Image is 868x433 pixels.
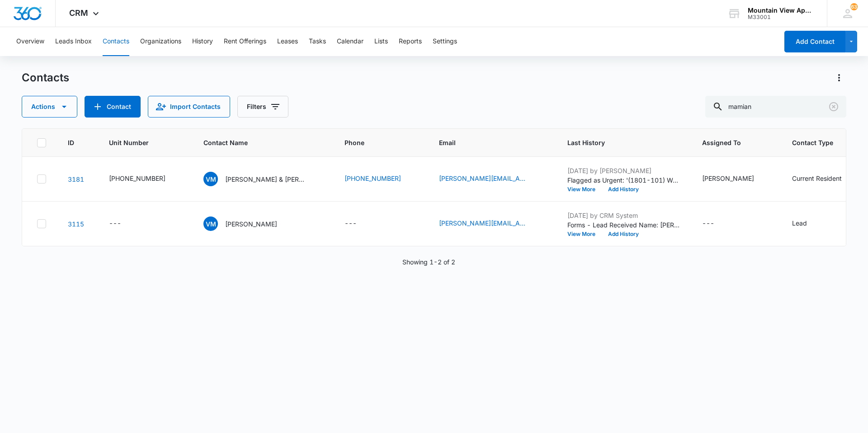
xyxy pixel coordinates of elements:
[792,174,858,184] div: Contact Type - Current Resident - Select to Edit Field
[109,218,121,229] div: ---
[402,257,455,267] p: Showing 1-2 of 2
[192,27,213,56] button: History
[109,174,182,184] div: Unit Number - 545-1801-101 - Select to Edit Field
[792,138,845,147] span: Contact Type
[567,231,602,237] button: View More
[602,187,645,192] button: Add History
[103,27,129,56] button: Contacts
[702,174,770,184] div: Assigned To - Makenna Berry - Select to Edit Field
[203,172,218,186] span: VM
[344,218,373,229] div: Phone - - Select to Edit Field
[203,138,310,147] span: Contact Name
[702,138,757,147] span: Assigned To
[224,27,266,56] button: Rent Offerings
[702,174,754,183] div: [PERSON_NAME]
[439,218,546,229] div: Email - v.mamian@yahoo.com - Select to Edit Field
[850,3,858,10] div: notifications count
[784,31,845,52] button: Add Contact
[792,174,842,183] div: Current Resident
[567,166,680,175] p: [DATE] by [PERSON_NAME]
[22,96,77,118] button: Actions
[109,218,137,229] div: Unit Number - - Select to Edit Field
[225,219,277,229] p: [PERSON_NAME]
[237,96,288,118] button: Filters
[792,218,823,229] div: Contact Type - Lead - Select to Edit Field
[399,27,422,56] button: Reports
[850,3,858,10] span: 63
[567,211,680,220] p: [DATE] by CRM System
[68,175,84,183] a: Navigate to contact details page for Veronica Mamian & Marshall Mamian
[567,138,667,147] span: Last History
[203,216,293,231] div: Contact Name - Veronica Mamian - Select to Edit Field
[705,96,846,118] input: Search Contacts
[344,218,357,229] div: ---
[148,96,230,118] button: Import Contacts
[439,174,546,184] div: Email - v.mamian@yahoo.com - Select to Edit Field
[567,175,680,185] p: Flagged as Urgent: '(1801-101) Work Order ' ([DATE])
[344,174,401,183] a: [PHONE_NUMBER]
[567,187,602,192] button: View More
[22,71,69,85] h1: Contacts
[567,220,680,230] p: Forms - Lead Received Name: [PERSON_NAME] Email: [PERSON_NAME][EMAIL_ADDRESS][DOMAIN_NAME] What c...
[374,27,388,56] button: Lists
[439,138,533,147] span: Email
[702,218,731,229] div: Assigned To - - Select to Edit Field
[109,174,165,183] div: [PHONE_NUMBER]
[203,172,323,186] div: Contact Name - Veronica Mamian & Marshall Mamian - Select to Edit Field
[309,27,326,56] button: Tasks
[277,27,298,56] button: Leases
[832,71,846,85] button: Actions
[826,99,841,114] button: Clear
[225,174,307,184] p: [PERSON_NAME] & [PERSON_NAME]
[68,220,84,228] a: Navigate to contact details page for Veronica Mamian
[748,14,814,20] div: account id
[433,27,457,56] button: Settings
[68,138,74,147] span: ID
[602,231,645,237] button: Add History
[439,218,529,228] a: [PERSON_NAME][EMAIL_ADDRESS][DOMAIN_NAME]
[85,96,141,118] button: Add Contact
[344,138,404,147] span: Phone
[140,27,181,56] button: Organizations
[344,174,417,184] div: Phone - (541) 241-0858 - Select to Edit Field
[337,27,363,56] button: Calendar
[203,216,218,231] span: VM
[55,27,92,56] button: Leads Inbox
[702,218,714,229] div: ---
[792,218,807,228] div: Lead
[16,27,44,56] button: Overview
[439,174,529,183] a: [PERSON_NAME][EMAIL_ADDRESS][DOMAIN_NAME]
[109,138,182,147] span: Unit Number
[69,8,88,18] span: CRM
[748,7,814,14] div: account name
